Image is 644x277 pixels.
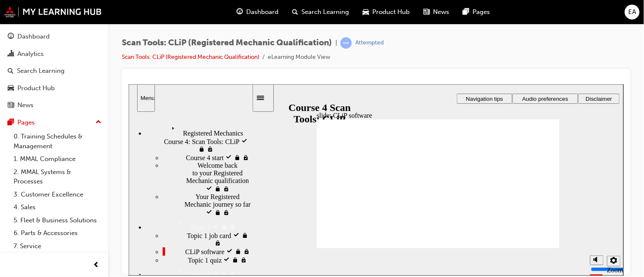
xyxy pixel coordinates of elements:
[10,214,105,227] a: 5. Fleet & Business Solutions
[34,69,123,78] div: Course 4 start
[3,115,105,130] button: Pages
[625,5,640,19] button: EA
[3,27,105,115] button: DashboardAnalyticsSearch LearningProduct HubNews
[17,49,44,59] div: Analytics
[450,9,491,19] button: Disclaimer
[461,171,475,181] button: Mute (Ctrl+Alt+M)
[17,100,34,110] div: News
[424,7,430,17] span: news-icon
[8,67,14,75] span: search-icon
[34,109,123,133] div: Your Registered Mechanic journey so far
[355,39,384,47] div: Attempted
[247,7,279,17] span: Dashboard
[292,7,298,17] span: search-icon
[8,50,14,58] span: chart-icon
[337,11,374,18] span: Navigation tips
[3,63,105,79] a: Search Learning
[8,119,14,127] span: pages-icon
[629,7,636,17] span: EA
[473,7,490,17] span: Pages
[78,61,85,69] span: visited, locked
[3,80,105,96] a: Product Hub
[10,240,105,253] a: 7. Service
[433,7,450,17] span: News
[62,187,82,194] span: Topic 2
[122,38,332,48] span: Scan Tools: CLiP (Registered Mechanic Qualification)
[457,164,491,191] div: misc controls
[92,187,101,194] span: locked
[114,70,121,77] span: visited, locked
[478,182,495,205] label: Zoom to fit
[84,139,92,147] span: visited
[237,7,243,17] span: guage-icon
[3,46,105,62] a: Analytics
[112,172,118,180] span: visited, locked
[12,11,23,17] div: Menu
[302,7,349,17] span: Search Learning
[34,172,123,180] div: Topic 1 quiz
[17,39,123,69] div: Registered Mechanics Course 4: Scan Tools: CLiP
[101,187,107,194] span: visited, locked
[122,53,259,61] a: Scan Tools: CLiP (Registered Mechanic Qualification)
[17,32,50,42] div: Dashboard
[34,78,123,109] div: Welcome back to your Registered Mechanic qualification
[10,227,105,240] a: 6. Parts & Accessories
[463,7,470,17] span: pages-icon
[10,188,105,201] a: 3. Customer Excellence
[10,166,105,188] a: 2. MMAL Systems & Processes
[8,102,14,109] span: news-icon
[34,147,123,163] div: Topic 1 job card
[17,180,123,194] div: Topic 2
[230,3,286,21] a: guage-iconDashboard
[8,85,14,92] span: car-icon
[356,3,417,21] a: car-iconProduct Hub
[457,11,484,18] span: Disclaimer
[56,109,122,124] span: Your Registered Mechanic journey so far
[34,163,123,172] div: CLiP software
[10,152,105,166] a: 1. MMAL Compliance
[115,164,121,171] span: visited, locked
[363,7,369,17] span: car-icon
[62,139,82,147] span: Topic 1
[340,37,352,49] span: learningRecordVerb_ATTEMPT-icon
[17,83,55,93] div: Product Hub
[86,155,93,163] span: visited, locked
[84,187,92,194] span: visited
[373,7,410,17] span: Product Hub
[335,38,337,48] span: |
[3,29,105,44] a: Dashboard
[10,252,105,266] a: 8. Technical
[462,182,517,188] input: volume
[286,3,356,21] a: search-iconSearch Learning
[456,3,497,21] a: pages-iconPages
[8,33,14,41] span: guage-icon
[17,66,65,76] div: Search Learning
[92,139,101,147] span: locked
[384,9,450,19] button: Audio preferences
[112,54,119,61] span: visited
[328,9,384,19] button: Navigation tips
[10,130,105,152] a: 0. Training Schedules & Management
[478,172,492,182] button: Settings
[101,139,107,147] span: visited, locked
[93,260,100,271] span: prev-icon
[268,53,330,62] li: eLearning Module View
[17,118,35,127] div: Pages
[394,11,439,18] span: Audio preferences
[4,6,102,17] img: mmal
[17,133,123,147] div: Topic 1
[70,61,78,69] span: locked
[10,201,105,214] a: 4. Sales
[96,117,101,128] span: up-icon
[3,97,105,113] a: News
[417,3,456,21] a: news-iconNews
